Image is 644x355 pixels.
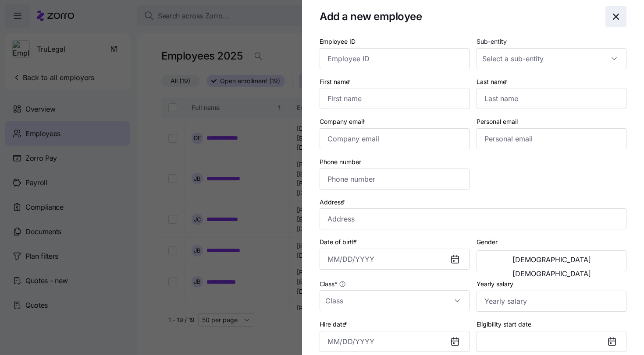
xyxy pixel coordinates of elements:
[320,157,361,167] label: Phone number
[320,88,470,109] input: First name
[320,37,356,46] label: Employee ID
[320,320,349,329] label: Hire date
[320,331,470,352] input: MM/DD/YYYY
[320,197,347,207] label: Address
[477,237,498,247] label: Gender
[320,280,337,288] span: Class *
[477,320,531,329] label: Eligibility start date
[320,128,470,149] input: Company email
[512,256,591,263] span: [DEMOGRAPHIC_DATA]
[477,88,626,109] input: Last name
[477,37,507,46] label: Sub-entity
[320,249,470,270] input: MM/DD/YYYY
[320,208,626,229] input: Address
[477,48,626,69] input: Select a sub-entity
[477,291,626,312] input: Yearly salary
[320,48,470,69] input: Employee ID
[477,128,626,149] input: Personal email
[320,169,470,190] input: Phone number
[320,117,367,127] label: Company email
[477,279,513,289] label: Yearly salary
[320,237,359,247] label: Date of birth
[320,77,352,87] label: First name
[320,290,470,311] input: Class
[477,77,509,87] label: Last name
[477,117,518,127] label: Personal email
[512,270,591,277] span: [DEMOGRAPHIC_DATA]
[320,10,598,23] h1: Add a new employee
